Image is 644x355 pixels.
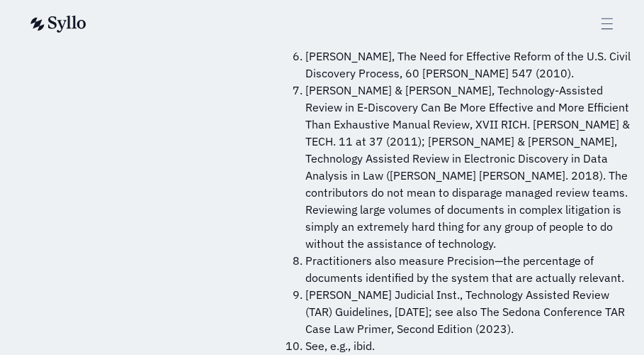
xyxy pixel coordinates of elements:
[305,252,634,286] li: Practitioners also measure Precision—the percentage of documents identified by the system that ar...
[305,286,634,337] li: [PERSON_NAME] Judicial Inst., Technology Assisted Review (TAR) Guidelines, [DATE]; see also The S...
[305,48,634,82] li: [PERSON_NAME], The Need for Effective Reform of the U.S. Civil Discovery Process, 60 [PERSON_NAME...
[305,337,634,354] li: See, e.g., ibid.
[28,16,86,33] img: syllo
[305,82,634,252] li: [PERSON_NAME] & [PERSON_NAME], Technology-Assisted Review in E-Discovery Can Be More Effective an...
